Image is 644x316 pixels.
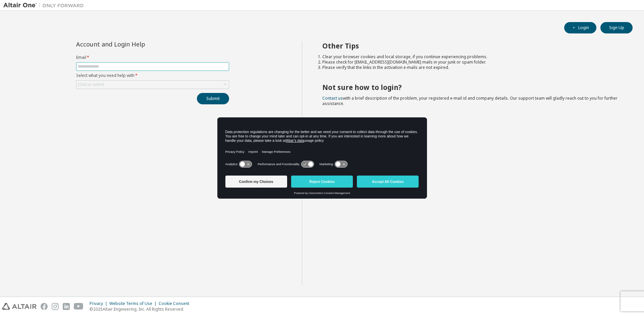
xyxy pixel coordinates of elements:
label: Select what you need help with [76,73,229,78]
li: Please verify that the links in the activation e-mails are not expired. [322,65,621,70]
div: Cookie Consent [159,301,193,306]
div: Click to select [78,82,104,87]
div: Privacy [90,301,109,306]
span: with a brief description of the problem, your registered e-mail id and company details. Our suppo... [322,95,618,106]
img: youtube.svg [74,303,84,310]
p: © 2025 Altair Engineering, Inc. All Rights Reserved. [90,306,193,312]
h2: Other Tips [322,41,621,50]
a: Contact us [322,95,343,101]
img: instagram.svg [52,303,59,310]
img: altair_logo.svg [2,303,37,310]
img: Altair One [3,2,87,9]
button: Submit [197,93,229,104]
div: Website Terms of Use [109,301,159,306]
button: Sign Up [600,22,633,33]
img: linkedin.svg [63,303,70,310]
h2: Not sure how to login? [322,83,621,92]
label: Email [76,55,229,60]
li: Please check for [EMAIL_ADDRESS][DOMAIN_NAME] mails in your junk or spam folder. [322,60,621,65]
li: Clear your browser cookies and local storage, if you continue experiencing problems. [322,54,621,60]
button: Login [564,22,596,33]
div: Click to select [76,81,229,89]
img: facebook.svg [41,303,48,310]
div: Account and Login Help [76,41,199,47]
